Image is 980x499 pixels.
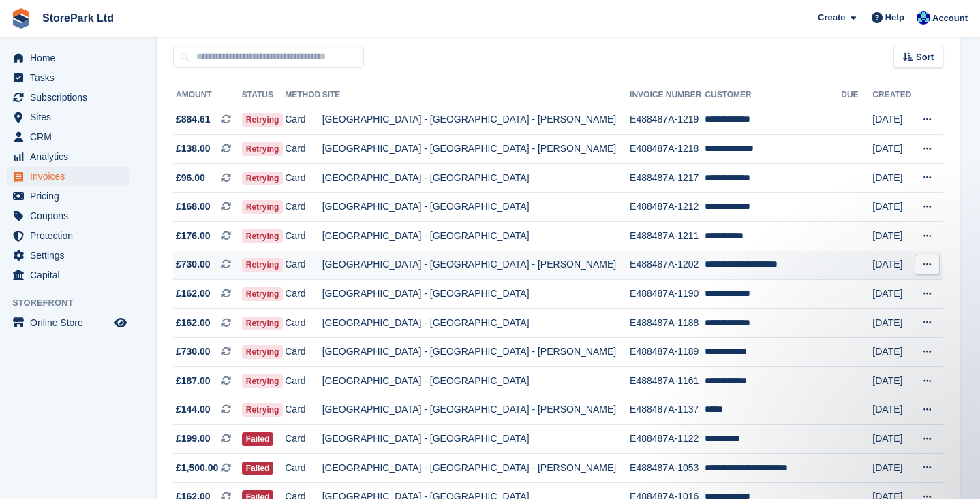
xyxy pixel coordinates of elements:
span: £199.00 [176,432,211,446]
img: stora-icon-8386f47178a22dfd0bd8f6a31ec36ba5ce8667c1dd55bd0f319d3a0aa187defe.svg [11,8,31,29]
td: Card [285,106,322,135]
a: menu [7,265,129,285]
span: Retrying [242,172,284,185]
span: CRM [30,127,112,146]
span: Capital [30,265,112,285]
a: menu [7,147,129,166]
td: E488487A-1161 [630,367,705,396]
a: menu [7,88,129,107]
td: E488487A-1122 [630,425,705,454]
span: Retrying [242,403,284,417]
td: [DATE] [872,367,913,396]
td: [GEOGRAPHIC_DATA] - [GEOGRAPHIC_DATA] - [PERSON_NAME] [322,453,630,483]
td: [DATE] [872,222,913,251]
span: Storefront [12,296,136,310]
td: E488487A-1211 [630,222,705,251]
td: Card [285,453,322,483]
a: menu [7,313,129,332]
span: Retrying [242,200,284,214]
td: Card [285,338,322,367]
th: Amount [173,84,242,106]
td: [DATE] [872,106,913,135]
td: Card [285,193,322,222]
td: Card [285,308,322,338]
a: menu [7,246,129,265]
span: £187.00 [176,374,211,388]
td: Card [285,251,322,280]
span: £176.00 [176,229,211,243]
td: E488487A-1190 [630,280,705,309]
th: Due [841,84,872,106]
span: £884.61 [176,112,211,127]
td: Card [285,222,322,251]
td: E488487A-1137 [630,396,705,425]
span: £730.00 [176,257,211,272]
span: Retrying [242,258,284,272]
th: Method [285,84,322,106]
span: Tasks [30,68,112,87]
span: £138.00 [176,142,211,156]
td: [GEOGRAPHIC_DATA] - [GEOGRAPHIC_DATA] [322,222,630,251]
td: [GEOGRAPHIC_DATA] - [GEOGRAPHIC_DATA] [322,425,630,454]
span: Failed [242,462,274,475]
th: Invoice Number [630,84,705,106]
span: Settings [30,246,112,265]
a: menu [7,108,129,127]
td: [GEOGRAPHIC_DATA] - [GEOGRAPHIC_DATA] [322,367,630,396]
td: [GEOGRAPHIC_DATA] - [GEOGRAPHIC_DATA] [322,193,630,222]
td: E488487A-1189 [630,338,705,367]
td: [DATE] [872,425,913,454]
span: £144.00 [176,402,211,417]
td: Card [285,367,322,396]
span: Retrying [242,229,284,243]
span: Pricing [30,187,112,206]
td: [GEOGRAPHIC_DATA] - [GEOGRAPHIC_DATA] [322,163,630,193]
span: £96.00 [176,171,205,185]
span: £162.00 [176,287,211,301]
td: Card [285,396,322,425]
a: menu [7,68,129,87]
a: menu [7,226,129,245]
span: Invoices [30,167,112,186]
td: Card [285,425,322,454]
td: [DATE] [872,135,913,164]
span: Coupons [30,206,112,225]
td: [DATE] [872,396,913,425]
td: E488487A-1219 [630,106,705,135]
span: Analytics [30,147,112,166]
span: Account [932,12,968,25]
td: E488487A-1202 [630,251,705,280]
td: [GEOGRAPHIC_DATA] - [GEOGRAPHIC_DATA] - [PERSON_NAME] [322,396,630,425]
th: Site [322,84,630,106]
th: Customer [705,84,841,106]
td: [GEOGRAPHIC_DATA] - [GEOGRAPHIC_DATA] [322,280,630,309]
td: [DATE] [872,251,913,280]
span: Online Store [30,313,112,332]
span: £168.00 [176,199,211,214]
a: StorePark Ltd [37,7,119,29]
a: menu [7,206,129,225]
span: Help [885,11,904,25]
a: Preview store [112,315,129,331]
td: [GEOGRAPHIC_DATA] - [GEOGRAPHIC_DATA] - [PERSON_NAME] [322,135,630,164]
td: [GEOGRAPHIC_DATA] - [GEOGRAPHIC_DATA] - [PERSON_NAME] [322,106,630,135]
span: Retrying [242,287,284,301]
a: menu [7,167,129,186]
span: Retrying [242,345,284,359]
td: E488487A-1218 [630,135,705,164]
span: Retrying [242,374,284,388]
td: E488487A-1053 [630,453,705,483]
span: Subscriptions [30,88,112,107]
span: Sort [916,50,934,64]
span: Retrying [242,317,284,330]
td: [DATE] [872,453,913,483]
td: [DATE] [872,193,913,222]
span: Protection [30,226,112,245]
td: E488487A-1212 [630,193,705,222]
td: E488487A-1188 [630,308,705,338]
td: Card [285,135,322,164]
span: £730.00 [176,344,211,359]
span: £1,500.00 [176,461,218,475]
img: Donna [917,11,930,25]
a: menu [7,187,129,206]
